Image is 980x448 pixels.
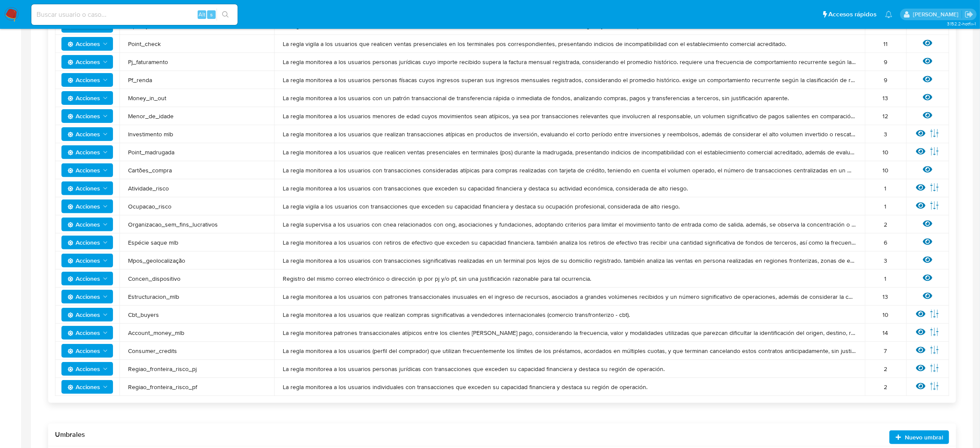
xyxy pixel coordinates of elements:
input: Buscar usuario o caso... [31,9,238,20]
button: search-icon [217,9,234,21]
span: s [210,10,213,18]
span: Accesos rápidos [828,10,876,19]
span: Alt [198,10,205,18]
span: 3.152.2-hotfix-1 [947,20,976,27]
p: manuel.flocco@mercadolibre.com [913,10,962,18]
a: Salir [965,10,974,19]
a: Notificaciones [885,11,892,18]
